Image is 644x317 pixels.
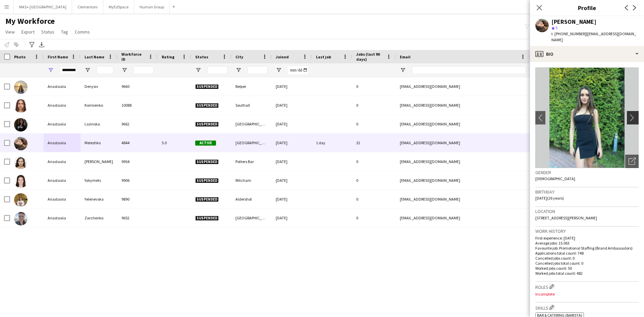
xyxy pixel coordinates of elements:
div: 0 [352,77,396,96]
div: Korniienko [80,96,117,114]
button: Human Group [134,0,170,13]
div: 1 day [312,134,352,152]
button: Open Filter Menu [235,67,241,73]
span: t. [PHONE_NUMBER] [551,31,586,36]
p: Favourite job: Promotional Staffing (Brand Ambassadors) [535,246,639,251]
div: Anastasiia [44,209,80,227]
input: Status Filter Input [207,66,227,74]
div: Belper [231,77,272,96]
div: Zarchenko [80,209,117,227]
img: Crew avatar or photo [535,67,639,168]
h3: Profile [530,3,644,12]
div: Potters Bar [231,152,272,171]
a: Tag [58,28,71,36]
div: Mitcham [231,171,272,190]
p: Average jobs: 15.063 [535,241,639,246]
img: Anastasiia Yelenevska [14,193,28,207]
div: Yelenevska [80,190,117,208]
div: [EMAIL_ADDRESS][DOMAIN_NAME] [396,152,530,171]
input: Last Name Filter Input [97,66,113,74]
div: Open photos pop-in [625,155,639,168]
div: [EMAIL_ADDRESS][DOMAIN_NAME] [396,77,530,96]
span: [DEMOGRAPHIC_DATA] [535,176,575,181]
div: Bio [530,46,644,62]
span: City [235,54,243,59]
input: Joined Filter Input [288,66,308,74]
span: Status [41,29,54,35]
h3: Location [535,208,639,214]
div: [EMAIL_ADDRESS][DOMAIN_NAME] [396,115,530,133]
img: Anastasiia Korniienko [14,99,28,113]
p: Worked jobs count: 50 [535,266,639,271]
div: 5.0 [158,134,191,152]
span: Active [195,141,216,146]
span: Comms [75,29,90,35]
div: Anastasiia [44,77,80,96]
app-action-btn: Advanced filters [28,41,36,49]
span: Suspended [195,178,219,183]
div: [DATE] [272,209,312,227]
h3: Work history [535,228,639,234]
div: Anastasiia [44,190,80,208]
div: [GEOGRAPHIC_DATA] [231,115,272,133]
button: Open Filter Menu [85,67,91,73]
div: [DATE] [272,134,312,152]
div: Anastasiia [44,115,80,133]
div: 32 [352,134,396,152]
button: Open Filter Menu [276,67,282,73]
div: 4844 [117,134,158,152]
img: Anastasiia Meleshko [14,137,28,150]
div: [DATE] [272,171,312,190]
a: Export [19,28,37,36]
div: Aldershot [231,190,272,208]
div: Anastasiia [44,134,80,152]
div: [DATE] [272,115,312,133]
div: 9660 [117,77,158,96]
div: [DATE] [272,77,312,96]
div: 9662 [117,115,158,133]
span: Suspended [195,103,219,108]
div: [EMAIL_ADDRESS][DOMAIN_NAME] [396,190,530,208]
div: 9890 [117,190,158,208]
div: 0 [352,190,396,208]
h3: Roles [535,283,639,290]
div: Yakymets [80,171,117,190]
div: 9954 [117,152,158,171]
h3: Gender [535,169,639,175]
span: Last job [316,54,331,59]
span: View [5,29,15,35]
p: Worked jobs total count: 482 [535,271,639,276]
input: First Name Filter Input [60,66,76,74]
p: Applications total count: 748 [535,251,639,256]
div: 10088 [117,96,158,114]
p: Incomplete [535,292,639,297]
span: Email [400,54,411,59]
div: [EMAIL_ADDRESS][DOMAIN_NAME] [396,171,530,190]
div: 9652 [117,209,158,227]
input: Email Filter Input [412,66,526,74]
span: Tag [61,29,68,35]
div: [PERSON_NAME] [551,19,596,25]
span: Suspended [195,122,219,127]
p: Cancelled jobs count: 0 [535,256,639,261]
h3: Skills [535,304,639,311]
span: First Name [48,54,68,59]
div: [EMAIL_ADDRESS][DOMAIN_NAME] [396,209,530,227]
a: Comms [72,28,93,36]
span: Rating [162,54,174,59]
div: 0 [352,209,396,227]
p: First experience: [DATE] [535,235,639,241]
img: Anastasiia Yakymets [14,174,28,188]
a: View [3,28,17,36]
span: Export [21,29,35,35]
div: [PERSON_NAME] [80,152,117,171]
a: Status [39,28,57,36]
span: Joined [276,54,289,59]
input: Workforce ID Filter Input [133,66,154,74]
input: City Filter Input [248,66,268,74]
span: Suspended [195,216,219,221]
div: [EMAIL_ADDRESS][DOMAIN_NAME] [396,96,530,114]
span: Suspended [195,84,219,89]
span: My Workforce [5,16,55,26]
span: 5 [555,25,557,30]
